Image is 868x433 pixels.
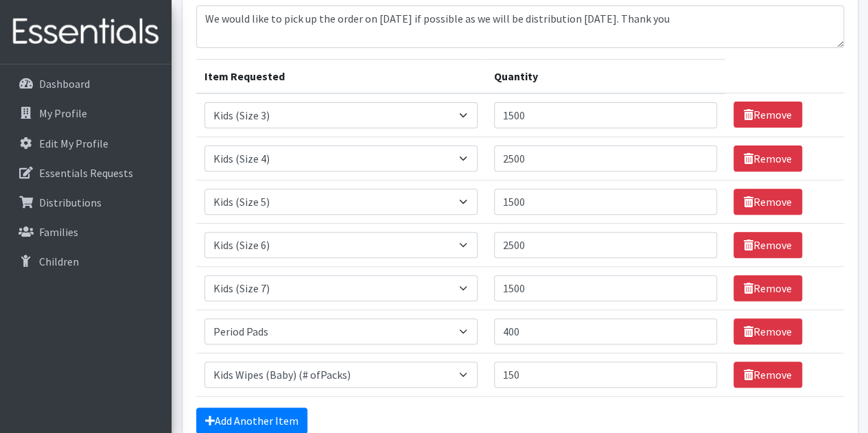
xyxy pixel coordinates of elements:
p: Families [39,225,78,239]
p: Edit My Profile [39,137,108,150]
a: Families [5,218,166,246]
p: Distributions [39,196,102,209]
a: Edit My Profile [5,130,166,157]
p: My Profile [39,106,87,120]
a: Remove [734,362,802,388]
p: Dashboard [39,77,90,91]
p: Essentials Requests [39,166,133,180]
a: Remove [734,275,802,301]
a: My Profile [5,100,166,127]
a: Remove [734,318,802,344]
p: Children [39,255,79,268]
a: Remove [734,232,802,258]
a: Essentials Requests [5,159,166,187]
th: Item Requested [196,59,486,93]
th: Quantity [486,59,725,93]
a: Remove [734,145,802,172]
a: Dashboard [5,70,166,97]
img: HumanEssentials [5,9,166,55]
a: Remove [734,189,802,215]
a: Remove [734,102,802,128]
a: Children [5,248,166,275]
a: Distributions [5,189,166,216]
